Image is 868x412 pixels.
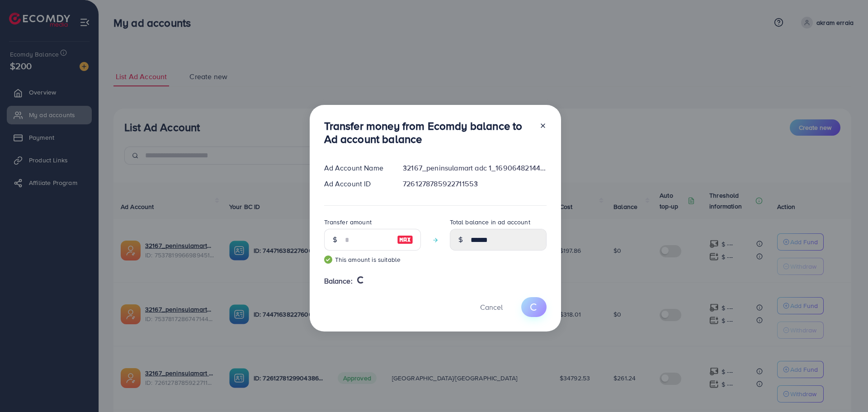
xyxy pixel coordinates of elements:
[830,371,861,405] iframe: Chat
[397,234,413,245] img: image
[324,218,372,227] label: Transfer amount
[324,256,332,264] img: guide
[317,179,396,189] div: Ad Account ID
[450,218,530,227] label: Total balance in ad account
[324,276,353,286] span: Balance:
[469,297,514,317] button: Cancel
[324,255,421,264] small: This amount is suitable
[480,302,503,312] span: Cancel
[324,119,532,146] h3: Transfer money from Ecomdy balance to Ad account balance
[317,163,396,173] div: Ad Account Name
[396,179,553,189] div: 7261278785922711553
[396,163,553,173] div: 32167_peninsulamart adc 1_1690648214482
